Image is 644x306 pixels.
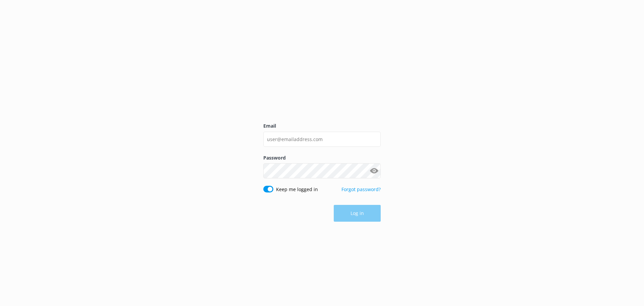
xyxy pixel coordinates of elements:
label: Password [263,154,381,162]
button: Show password [367,164,381,178]
a: Forgot password? [341,186,381,192]
label: Email [263,122,381,130]
input: user@emailaddress.com [263,132,381,147]
label: Keep me logged in [276,186,318,193]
